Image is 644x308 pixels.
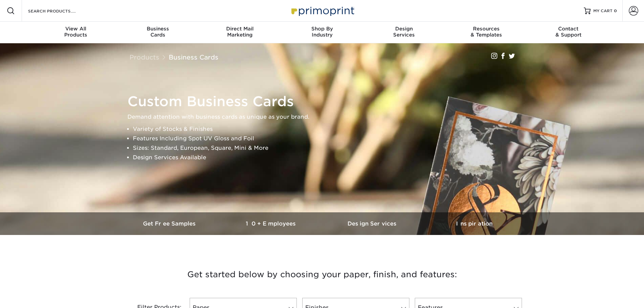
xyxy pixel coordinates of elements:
[363,26,445,38] div: Services
[199,26,281,32] span: Direct Mail
[322,220,424,227] h3: Design Services
[593,8,613,14] span: MY CART
[281,22,363,43] a: Shop ByIndustry
[221,212,322,235] a: 10+ Employees
[117,26,199,38] div: Cards
[127,93,523,110] h1: Custom Business Cards
[169,53,218,61] a: Business Cards
[445,26,527,38] div: & Templates
[199,26,281,38] div: Marketing
[119,220,221,227] h3: Get Free Samples
[363,26,445,32] span: Design
[527,26,610,38] div: & Support
[527,26,610,32] span: Contact
[281,26,363,38] div: Industry
[445,22,527,43] a: Resources& Templates
[127,112,523,122] p: Demand attention with business cards as unique as your brand.
[117,22,199,43] a: BusinessCards
[124,259,520,290] h3: Get started below by choosing your paper, finish, and features:
[221,220,322,227] h3: 10+ Employees
[35,26,117,38] div: Products
[199,22,281,43] a: Direct MailMarketing
[424,220,525,227] h3: Inspiration
[133,153,523,162] li: Design Services Available
[281,26,363,32] span: Shop By
[129,53,159,61] a: Products
[117,26,199,32] span: Business
[614,8,617,13] span: 0
[363,22,445,43] a: DesignServices
[133,143,523,153] li: Sizes: Standard, European, Square, Mini & More
[322,212,424,235] a: Design Services
[35,26,117,32] span: View All
[119,212,221,235] a: Get Free Samples
[445,26,527,32] span: Resources
[527,22,610,43] a: Contact& Support
[288,3,356,18] img: Primoprint
[133,134,523,143] li: Features Including Spot UV Gloss and Foil
[424,212,525,235] a: Inspiration
[27,7,93,15] input: SEARCH PRODUCTS.....
[133,124,523,134] li: Variety of Stocks & Finishes
[35,22,117,43] a: View AllProducts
